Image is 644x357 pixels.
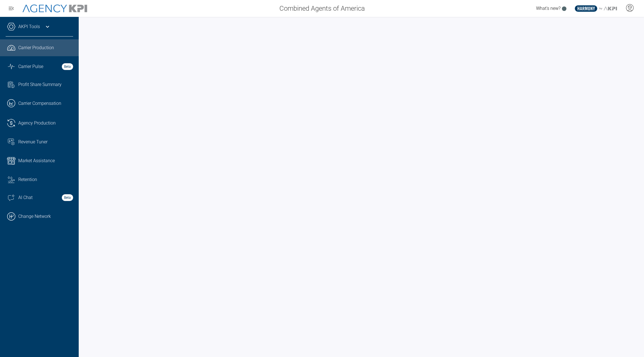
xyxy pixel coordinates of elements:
span: Market Assistance [18,157,55,164]
span: Revenue Tuner [18,139,48,145]
img: AgencyKPI [22,4,87,13]
span: Carrier Compensation [18,100,61,107]
span: What's new? [536,6,561,11]
strong: Beta [62,63,73,70]
strong: Beta [62,194,73,201]
span: Combined Agents of America [279,3,365,13]
a: AKPI Tools [18,23,40,30]
span: Carrier Production [18,44,54,51]
span: Agency Production [18,120,56,126]
div: Retention [18,176,73,183]
span: AI Chat [18,194,33,201]
span: Profit Share Summary [18,81,62,88]
span: Carrier Pulse [18,63,43,70]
